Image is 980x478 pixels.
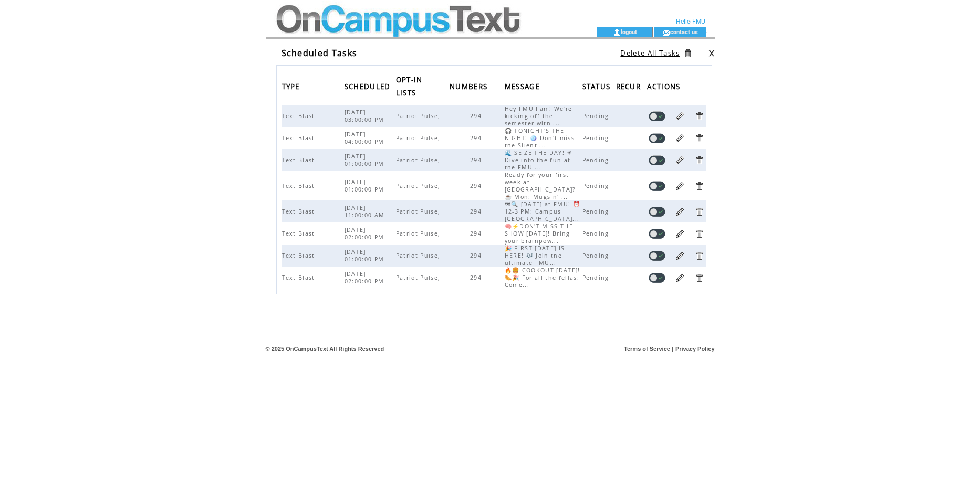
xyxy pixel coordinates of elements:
a: Delete Task [694,181,704,191]
span: Hello FMU [676,18,705,25]
span: 294 [470,156,484,164]
span: NUMBERS [450,79,490,97]
span: Text Blast [282,182,318,189]
a: Disable task [649,111,665,121]
a: Delete Task [694,133,704,143]
span: 294 [470,274,484,281]
a: Edit Task [675,207,685,217]
span: 🧠⚡DON'T MISS THE SHOW [DATE]! Bring your brainpow... [505,222,573,245]
span: [DATE] 01:00:00 PM [345,248,387,263]
span: 🔥🍔 COOKOUT [DATE]! 🌭🎉 For all the fellas: Come... [505,267,580,289]
span: ACTIONS [647,79,683,97]
a: Terms of Service [624,346,670,352]
a: OPT-IN LISTS [396,76,423,95]
span: Pending [582,274,612,281]
a: contact us [670,28,698,35]
span: 294 [470,112,484,120]
span: © 2025 OnCampusText All Rights Reserved [266,346,384,352]
span: Scheduled Tasks [282,47,358,59]
span: 294 [470,252,484,259]
span: Patriot Pulse, [396,134,443,142]
a: Disable task [649,133,665,143]
span: [DATE] 04:00:00 PM [345,131,387,145]
span: Text Blast [282,134,318,142]
span: Pending [582,112,612,120]
a: Privacy Policy [675,346,715,352]
span: RECUR [616,79,644,97]
span: Hey FMU Fam! We're kicking off the semester with ... [505,105,572,127]
a: Edit Task [675,229,685,239]
span: 294 [470,134,484,142]
span: Text Blast [282,208,318,215]
a: Edit Task [675,111,685,121]
span: Pending [582,208,612,215]
a: Disable task [649,229,665,239]
a: Delete Task [694,229,704,239]
span: STATUS [582,79,613,97]
span: [DATE] 02:00:00 PM [345,226,387,241]
span: OPT-IN LISTS [396,72,423,103]
a: Disable task [649,207,665,217]
span: Pending [582,252,612,259]
span: Pending [582,230,612,237]
span: SCHEDULED [345,79,393,97]
span: Patriot Pulse, [396,230,443,237]
a: Delete Task [694,273,704,283]
span: Ready for your first week at [GEOGRAPHIC_DATA]? ☕ Mon: Mugs n' ... [505,171,576,200]
a: Disable task [649,251,665,261]
span: | [672,346,673,352]
a: Edit Task [675,133,685,143]
span: [DATE] 02:00:00 PM [345,270,387,285]
a: Disable task [649,181,665,191]
span: MESSAGE [505,79,543,97]
a: STATUS [582,83,613,89]
span: 🌊 SEIZE THE DAY! ☀ Dive into the fun at the FMU ... [505,149,573,171]
span: Pending [582,134,612,142]
a: Edit Task [675,251,685,261]
span: [DATE] 11:00:00 AM [345,204,388,219]
a: Edit Task [675,155,685,165]
a: Edit Task [675,273,685,283]
a: Delete Task [694,111,704,121]
a: Delete All Tasks [620,48,680,58]
span: Text Blast [282,230,318,237]
span: Patriot Pulse, [396,156,443,164]
a: logout [621,28,637,35]
span: 🎉 FIRST [DATE] IS HERE! 🎶 Join the ultimate FMU... [505,245,565,267]
a: MESSAGE [505,83,543,89]
span: Text Blast [282,156,318,164]
span: 294 [470,182,484,189]
a: Disable task [649,155,665,165]
span: Patriot Pulse, [396,274,443,281]
a: Delete Task [694,155,704,165]
img: account_icon.gif [613,28,621,37]
span: [DATE] 01:00:00 PM [345,153,387,167]
a: SCHEDULED [345,83,393,89]
img: contact_us_icon.gif [662,28,670,37]
span: Patriot Pulse, [396,208,443,215]
a: RECUR [616,83,644,89]
span: Pending [582,182,612,189]
span: Text Blast [282,252,318,259]
span: Patriot Pulse, [396,252,443,259]
a: TYPE [282,83,303,89]
span: 🗺🔍 [DATE] at FMU! ⏰ 12-3 PM: Campus [GEOGRAPHIC_DATA]... [505,200,582,222]
a: Delete Task [694,207,704,217]
span: Text Blast [282,274,318,281]
span: 294 [470,208,484,215]
a: NUMBERS [450,83,490,89]
span: 294 [470,230,484,237]
span: Pending [582,156,612,164]
span: Text Blast [282,112,318,120]
a: Edit Task [675,181,685,191]
span: [DATE] 03:00:00 PM [345,109,387,123]
span: TYPE [282,79,303,97]
a: Disable task [649,273,665,283]
a: Delete Task [694,251,704,261]
span: 🎧 TONIGHT'S THE NIGHT! 🪩 Don't miss the Silent ... [505,127,575,149]
span: [DATE] 01:00:00 PM [345,178,387,193]
span: Patriot Pulse, [396,112,443,120]
span: Patriot Pulse, [396,182,443,189]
